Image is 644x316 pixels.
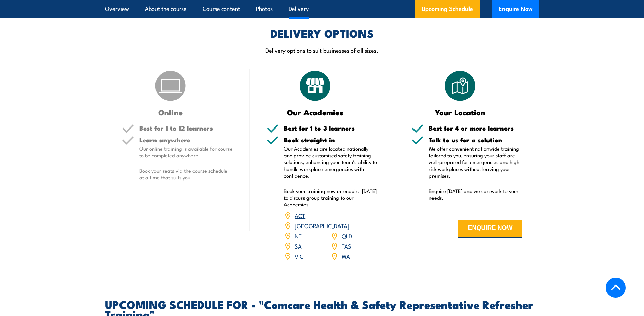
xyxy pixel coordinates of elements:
a: SA [295,242,302,250]
h3: Your Location [411,108,509,116]
a: TAS [342,242,351,250]
a: NT [295,232,302,240]
p: We offer convenient nationwide training tailored to you, ensuring your staff are well-prepared fo... [429,145,522,179]
h5: Learn anywhere [139,137,233,143]
h5: Talk to us for a solution [429,137,522,143]
p: Enquire [DATE] and we can work to your needs. [429,187,522,201]
p: Delivery options to suit businesses of all sizes. [105,46,539,54]
p: Our Academies are located nationally and provide customised safety training solutions, enhancing ... [284,145,378,179]
p: Book your seats via the course schedule at a time that suits you. [139,167,233,181]
p: Our online training is available for course to be completed anywhere. [139,145,233,159]
a: ACT [295,211,305,219]
h2: DELIVERY OPTIONS [271,28,374,38]
h5: Best for 1 to 12 learners [139,125,233,131]
h3: Our Academies [266,108,364,116]
p: Book your training now or enquire [DATE] to discuss group training to our Academies [284,187,378,208]
a: WA [342,252,350,260]
h5: Best for 1 to 3 learners [284,125,378,131]
h5: Book straight in [284,137,378,143]
button: ENQUIRE NOW [458,220,522,238]
h3: Online [122,108,219,116]
h5: Best for 4 or more learners [429,125,522,131]
a: VIC [295,252,303,260]
a: [GEOGRAPHIC_DATA] [295,221,349,230]
a: QLD [342,232,352,240]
